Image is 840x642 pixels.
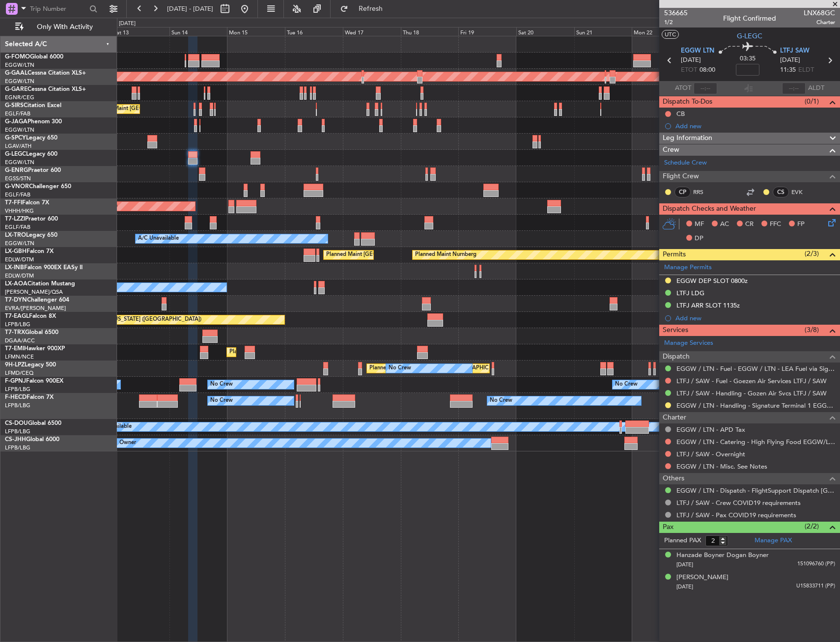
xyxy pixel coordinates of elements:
a: EGGW/LTN [5,159,34,166]
div: Flight Confirmed [723,13,776,24]
a: LFMN/NCE [5,353,34,361]
span: LTFJ SAW [780,46,810,56]
a: G-SPCYLegacy 650 [5,135,57,141]
a: EGGW / LTN - Misc. See Notes [676,462,767,471]
span: T7-LZZI [5,216,25,222]
span: G-GAAL [5,70,28,76]
a: CS-DOUGlobal 6500 [5,420,61,426]
span: 03:35 [740,54,756,64]
a: EDLW/DTM [5,256,34,263]
span: [DATE] [780,56,800,65]
span: LX-TRO [5,232,26,238]
a: EGLF/FAB [5,191,30,198]
a: T7-EAGLFalcon 8X [5,313,56,319]
a: LX-INBFalcon 900EX EASy II [5,265,83,271]
div: Add new [675,122,835,130]
span: ATOT [675,84,691,93]
a: EGGW/LTN [5,78,34,85]
span: T7-FFI [5,200,22,206]
span: T7-DYN [5,297,27,303]
a: EGGW / LTN - Dispatch - FlightSupport Dispatch [GEOGRAPHIC_DATA] [676,486,835,495]
div: Tue 16 [285,27,343,36]
button: UTC [662,30,679,39]
span: F-HECD [5,394,27,400]
a: LTFJ / SAW - Handling - Gozen Air Svcs LTFJ / SAW [676,389,827,397]
button: Refresh [336,1,394,17]
span: CS-DOU [5,420,28,426]
div: EGGW DEP SLOT 0800z [676,277,748,285]
a: EVRA/[PERSON_NAME] [5,305,66,312]
a: EGGW/LTN [5,61,34,69]
div: [DATE] [119,20,136,28]
span: Refresh [350,5,392,12]
span: FFC [770,220,781,229]
span: DP [695,234,703,244]
span: FP [797,220,805,229]
div: Mon 15 [227,27,285,36]
a: 9H-LPZLegacy 500 [5,362,56,368]
span: Dispatch To-Dos [663,96,712,108]
a: G-LEGCLegacy 600 [5,151,57,157]
span: G-GARE [5,86,28,92]
span: G-SPCY [5,135,26,141]
span: Dispatch Checks and Weather [663,203,756,215]
div: Sun 14 [169,27,227,36]
span: Leg Information [663,133,712,144]
span: G-VNOR [5,184,29,190]
div: Planned Maint [GEOGRAPHIC_DATA] [229,345,323,360]
button: Only With Activity [11,19,107,35]
div: Owner [119,436,136,450]
div: CP [674,187,691,197]
div: CS [773,187,789,197]
a: G-ENRGPraetor 600 [5,167,61,173]
div: Add new [675,314,835,322]
a: T7-LZZIPraetor 600 [5,216,58,222]
span: 08:00 [700,65,715,75]
div: Thu 18 [401,27,459,36]
span: T7-EAGL [5,313,29,319]
input: Trip Number [30,1,86,16]
a: EGLF/FAB [5,223,30,231]
div: Fri 19 [458,27,516,36]
a: EGLF/FAB [5,110,30,117]
a: EGGW/LTN [5,240,34,247]
span: [DATE] [676,561,693,568]
a: LTFJ / SAW - Crew COVID19 requirements [676,499,801,507]
a: EVK [791,188,813,196]
span: LX-INB [5,265,24,271]
a: EGGW / LTN - APD Tax [676,425,745,434]
span: MF [695,220,704,229]
span: CS-JHH [5,437,26,443]
span: Dispatch [663,351,690,363]
span: 9H-LPZ [5,362,25,368]
input: --:-- [694,83,717,94]
a: EGGW / LTN - Catering - High Flying Food EGGW/LTN [676,438,835,446]
span: Permits [663,249,686,260]
span: G-SIRS [5,103,24,109]
a: LFMD/CEQ [5,369,33,377]
div: Mon 22 [632,27,690,36]
span: T7-TRX [5,330,25,335]
a: LFPB/LBG [5,321,30,328]
span: [DATE] - [DATE] [167,4,213,13]
a: VHHH/HKG [5,207,34,215]
div: No Crew [210,393,233,408]
span: Charter [663,412,686,423]
a: T7-EMIHawker 900XP [5,346,65,352]
a: LX-TROLegacy 650 [5,232,57,238]
a: EGNR/CEG [5,94,34,101]
a: EGSS/STN [5,175,31,182]
a: DGAA/ACC [5,337,35,344]
span: ETOT [681,65,697,75]
span: [DATE] [681,56,701,65]
a: Manage Services [664,338,713,348]
div: LTFJ ARR SLOT 1135z [676,301,740,309]
span: AC [720,220,729,229]
a: LFPB/LBG [5,402,30,409]
div: Wed 17 [343,27,401,36]
a: LX-GBHFalcon 7X [5,249,54,254]
span: CR [745,220,754,229]
a: Manage Permits [664,263,712,273]
a: T7-DYNChallenger 604 [5,297,69,303]
a: LTFJ / SAW - Fuel - Goezen Air Services LTFJ / SAW [676,377,827,385]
